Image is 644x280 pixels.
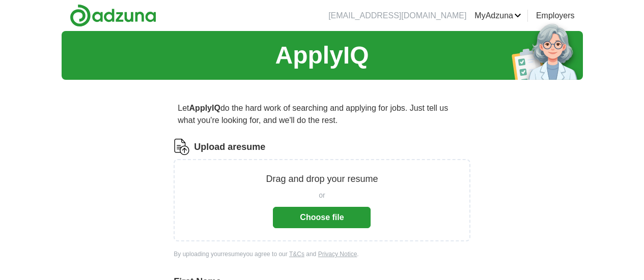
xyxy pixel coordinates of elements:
[266,172,378,186] p: Drag and drop your resume
[273,207,371,228] button: Choose file
[536,10,575,22] a: Employers
[174,139,190,155] img: CV Icon
[70,4,156,27] img: Adzuna logo
[275,37,369,74] h1: ApplyIQ
[328,10,466,22] li: [EMAIL_ADDRESS][DOMAIN_NAME]
[194,140,265,154] label: Upload a resume
[189,104,220,112] strong: ApplyIQ
[174,98,470,131] p: Let do the hard work of searching and applying for jobs. Just tell us what you're looking for, an...
[474,10,521,22] a: MyAdzuna
[289,251,304,258] a: T&Cs
[319,190,325,201] span: or
[318,251,357,258] a: Privacy Notice
[174,250,470,259] div: By uploading your resume you agree to our and .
